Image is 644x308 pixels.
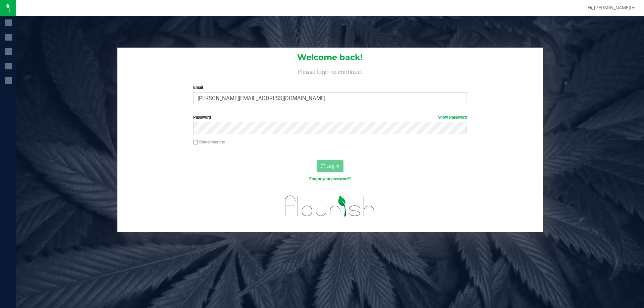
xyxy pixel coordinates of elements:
[438,115,467,120] a: Show Password
[309,177,351,181] a: Forgot your password?
[193,84,467,90] label: Email
[193,139,225,145] label: Remember me
[588,5,631,10] span: Hi, [PERSON_NAME]!
[117,67,543,75] h4: Please login to continue.
[317,160,343,172] button: Log In
[193,140,198,145] input: Remember me
[193,115,211,120] span: Password
[277,189,383,223] img: flourish_logo.svg
[117,53,543,62] h1: Welcome back!
[326,163,339,169] span: Log In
